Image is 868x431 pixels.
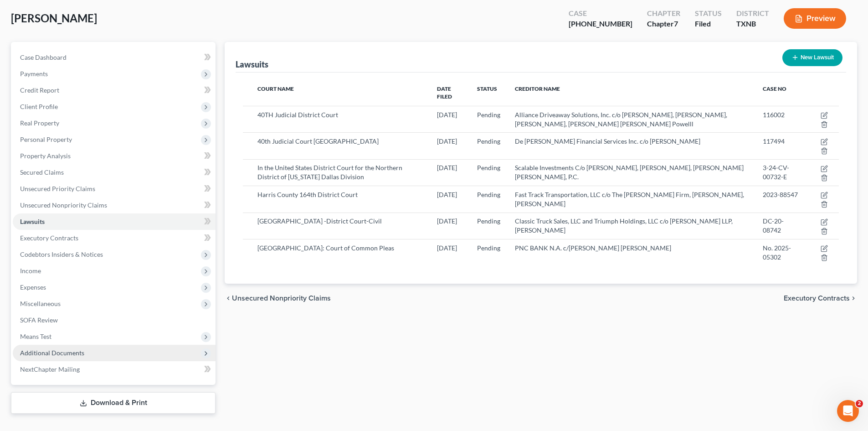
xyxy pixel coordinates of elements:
span: [DATE] [437,191,457,198]
span: Property Analysis [20,152,71,160]
span: Status [477,85,497,92]
span: Pending [477,137,500,145]
div: Lawsuits [236,59,268,70]
a: Credit Report [13,82,216,99]
span: [GEOGRAPHIC_DATA]: Court of Common Pleas [257,244,394,252]
span: Secured Claims [20,168,64,176]
span: 7 [674,19,678,28]
span: Expenses [20,283,46,291]
button: Executory Contracts chevron_right [784,295,857,302]
span: Additional Documents [20,349,84,357]
div: TXNB [736,19,769,29]
span: 2023-88547 [763,191,798,198]
span: Executory Contracts [784,295,850,302]
i: chevron_left [225,295,232,302]
span: Date Filed [437,85,452,100]
span: Unsecured Priority Claims [20,185,95,192]
span: Codebtors Insiders & Notices [20,250,103,258]
div: Chapter [647,19,680,29]
span: NextChapter Mailing [20,365,80,373]
span: Pending [477,191,500,198]
span: Court Name [257,85,294,92]
span: 116002 [763,111,785,119]
span: Pending [477,164,500,171]
span: DC-20-08742 [763,217,784,234]
button: New Lawsuit [782,49,842,66]
span: 117494 [763,137,785,145]
span: 40th Judicial Court [GEOGRAPHIC_DATA] [257,137,379,145]
a: Unsecured Priority Claims [13,181,216,197]
a: NextChapter Mailing [13,361,216,378]
span: Case No [763,85,786,92]
span: Miscellaneous [20,300,61,307]
span: Real Property [20,119,59,127]
button: Preview [784,8,846,29]
span: Personal Property [20,135,72,143]
span: Income [20,267,41,275]
span: 2 [856,400,863,407]
a: SOFA Review [13,312,216,328]
a: Executory Contracts [13,230,216,246]
span: Fast Track Transportation, LLC c/o The [PERSON_NAME] Firm, [PERSON_NAME], [PERSON_NAME] [515,191,744,208]
div: [PHONE_NUMBER] [569,19,632,29]
span: In the United States District Court for the Northern District of [US_STATE] Dallas Division [257,164,402,181]
span: 3-24-CV-00732-E [763,164,789,181]
span: PNC BANK N.A. c/[PERSON_NAME] [PERSON_NAME] [515,244,671,252]
span: Executory Contracts [20,234,78,242]
span: Classic Truck Sales, LLC and Triumph Holdings, LLC c/o [PERSON_NAME] LLP, [PERSON_NAME] [515,217,733,234]
span: No. 2025-05302 [763,244,791,261]
span: Unsecured Nonpriority Claims [20,201,107,209]
div: Status [695,8,722,19]
span: [PERSON_NAME] [11,11,97,25]
span: De [PERSON_NAME] Financial Services Inc. c/o [PERSON_NAME] [515,137,700,145]
button: chevron_left Unsecured Nonpriority Claims [225,295,331,302]
span: Unsecured Nonpriority Claims [232,295,331,302]
a: Case Dashboard [13,49,216,66]
span: Client Profile [20,103,58,110]
iframe: Intercom live chat [837,400,859,422]
span: [GEOGRAPHIC_DATA] -District Court-Civil [257,217,382,225]
a: Lawsuits [13,213,216,230]
span: Pending [477,217,500,225]
span: Pending [477,244,500,252]
span: [DATE] [437,217,457,225]
a: Unsecured Nonpriority Claims [13,197,216,213]
span: Scalable Investments C/o [PERSON_NAME], [PERSON_NAME], [PERSON_NAME] [PERSON_NAME], P.C. [515,164,744,181]
span: SOFA Review [20,316,58,324]
span: Lawsuits [20,218,45,225]
span: Creditor Name [515,85,560,92]
span: Payments [20,70,48,78]
a: Download & Print [11,392,216,414]
div: Filed [695,19,722,29]
div: District [736,8,769,19]
span: Pending [477,111,500,119]
a: Secured Claims [13,164,216,181]
span: [DATE] [437,244,457,252]
span: [DATE] [437,111,457,119]
i: chevron_right [850,295,857,302]
a: Property Analysis [13,148,216,164]
span: Means Test [20,332,51,340]
span: [DATE] [437,164,457,171]
span: [DATE] [437,137,457,145]
span: 40TH Judicial District Court [257,111,338,119]
div: Chapter [647,8,680,19]
span: Credit Report [20,86,59,94]
div: Case [569,8,632,19]
span: Case Dashboard [20,53,67,61]
span: Alliance Driveaway Solutions, Inc. c/o [PERSON_NAME], [PERSON_NAME], [PERSON_NAME], [PERSON_NAME]... [515,111,727,128]
span: Harris County 164th District Court [257,191,358,198]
